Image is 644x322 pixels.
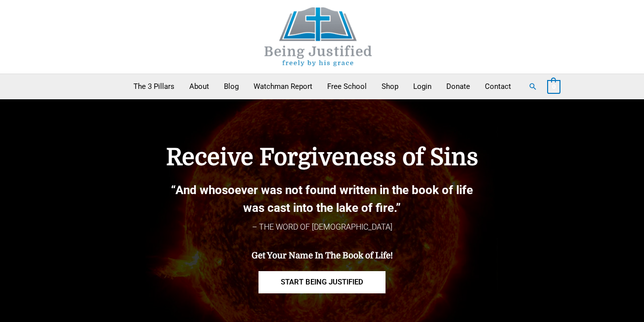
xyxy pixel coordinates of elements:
[216,74,246,99] a: Blog
[246,74,320,99] a: Watchman Report
[244,7,392,66] img: Being Justified
[552,83,556,90] span: 0
[281,279,363,286] span: START BEING JUSTIFIED
[126,74,182,99] a: The 3 Pillars
[126,74,518,99] nav: Primary Site Navigation
[258,271,386,293] a: START BEING JUSTIFIED
[182,74,216,99] a: About
[171,183,473,215] b: “And whosoever was not found written in the book of life was cast into the lake of fire.”
[374,74,406,99] a: Shop
[406,74,439,99] a: Login
[320,74,374,99] a: Free School
[547,82,560,91] a: View Shopping Cart, empty
[528,82,537,91] a: Search button
[115,144,530,171] h4: Receive Forgiveness of Sins
[252,222,392,232] span: – THE WORD OF [DEMOGRAPHIC_DATA]
[439,74,477,99] a: Donate
[115,251,530,261] h4: Get Your Name In The Book of Life!
[477,74,518,99] a: Contact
